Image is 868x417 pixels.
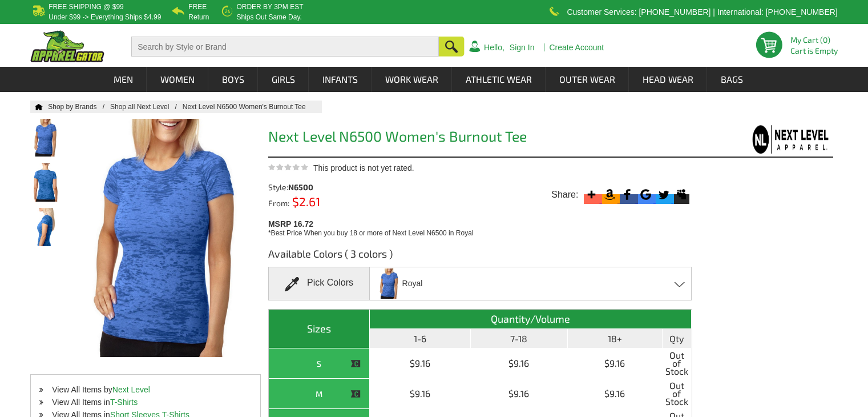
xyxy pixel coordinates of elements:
p: Customer Services: [PHONE_NUMBER] | International: [PHONE_NUMBER] [567,9,837,15]
td: $9.16 [471,348,568,379]
span: This product is not yet rated. [313,163,414,173]
img: This item is CLOSEOUT! [350,389,361,399]
td: $9.16 [370,348,471,379]
svg: Myspace [674,187,689,202]
a: Boys [209,67,257,92]
a: Sign In [510,43,535,51]
th: 7-18 [471,329,568,348]
div: Pick Colors [268,267,370,300]
td: $9.16 [471,379,568,409]
div: M [272,387,366,401]
img: Next Level N6500 Women's Burnout Tee [30,119,60,157]
span: Out of Stock [665,351,688,375]
a: Bags [708,67,756,92]
th: Quantity/Volume [370,310,692,329]
span: Share: [551,189,578,201]
div: MSRP 16.72 [268,216,696,238]
svg: Google Bookmark [638,187,653,202]
a: Infants [309,67,371,92]
h3: Available Colors ( 3 colors ) [268,247,692,267]
span: *Best Price When you buy 18 or more of Next Level N6500 in Royal [268,229,474,237]
img: Royal [377,268,401,299]
span: $2.61 [289,194,320,209]
span: N6500 [288,182,313,192]
td: $9.16 [568,379,663,409]
a: Hello, [484,43,504,51]
a: Outer Wear [546,67,628,92]
a: Head Wear [629,67,706,92]
a: Athletic Wear [453,67,545,92]
th: Qty [663,329,692,348]
img: This product is not yet rated. [268,163,308,171]
span: Royal [402,274,423,294]
img: ApparelGator [30,30,104,62]
p: ships out same day. [236,14,303,21]
div: Style: [268,183,375,191]
h1: Next Level N6500 Women's Burnout Tee [268,129,692,147]
svg: Twitter [656,187,671,202]
p: Return [188,14,209,21]
img: Next Level [748,125,833,154]
svg: Amazon [602,187,617,202]
a: Women [147,67,208,92]
p: under $99 -> everything ships $4.99 [49,14,161,21]
a: Next Level [112,385,150,394]
span: Cart is Empty [790,47,838,55]
a: Shop by Brands [48,103,110,111]
th: 18+ [568,329,663,348]
b: Free Shipping @ $99 [49,3,124,11]
div: S [272,356,366,371]
span: Out of Stock [665,382,688,406]
input: Search by Style or Brand [131,37,439,57]
img: This item is CLOSEOUT! [350,359,361,369]
img: Next Level N6500 Women's Burnout Tee [30,208,60,246]
b: Free [188,3,207,11]
li: My Cart (0) [790,36,833,44]
a: Men [100,67,146,92]
a: Home [30,103,43,110]
a: Work Wear [372,67,451,92]
img: Next Level N6500 Women's Burnout Tee [30,163,60,202]
td: $9.16 [370,379,471,409]
a: Shop all Next Level [110,103,183,111]
li: View All Items in [31,396,260,408]
li: View All Items by [31,383,260,396]
svg: Facebook [620,187,635,202]
a: T-Shirts [110,398,138,407]
a: Create Account [549,43,604,51]
a: Girls [259,67,308,92]
svg: More [584,187,599,202]
td: $9.16 [568,348,663,379]
b: Order by 3PM EST [236,3,303,11]
th: 1-6 [370,329,471,348]
div: From: [268,197,375,207]
a: Next Level N6500 Women's Burnout Tee [183,103,317,111]
th: Sizes [269,310,370,348]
